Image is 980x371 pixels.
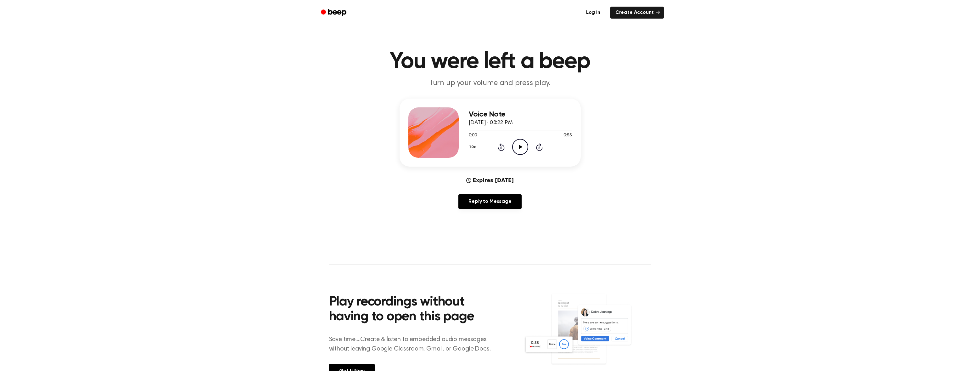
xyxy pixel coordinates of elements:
a: Create Account [610,7,664,19]
h2: Play recordings without having to open this page [329,295,499,325]
p: Turn up your volume and press play. [369,78,611,88]
h1: You were left a beep [329,50,651,73]
p: Save time....Create & listen to embedded audio messages without leaving Google Classroom, Gmail, ... [329,335,499,354]
span: 0:00 [469,132,477,139]
div: Expires [DATE] [466,177,514,184]
span: 0:55 [563,132,572,139]
span: [DATE] · 03:22 PM [469,120,513,126]
a: Beep [316,7,352,19]
a: Log in [580,5,607,20]
button: 1.0x [469,142,478,152]
h3: Voice Note [469,110,572,119]
a: Reply to Message [458,194,521,209]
